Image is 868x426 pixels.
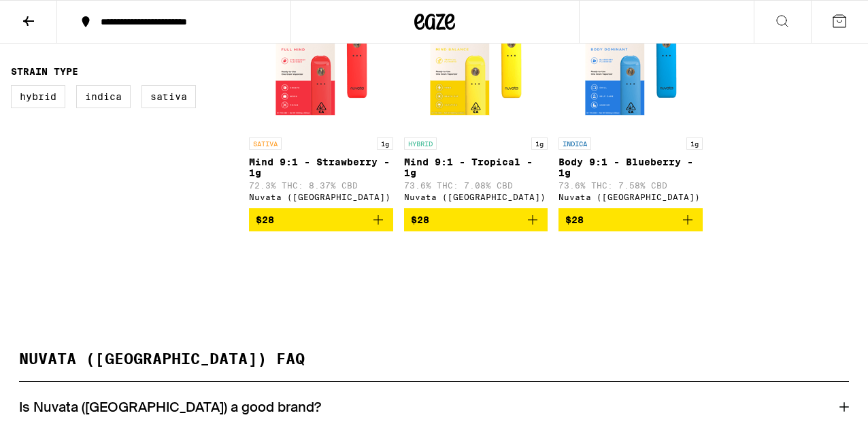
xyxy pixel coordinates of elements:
p: 73.6% THC: 7.08% CBD [404,181,548,190]
button: Add to bag [558,208,703,231]
span: $28 [256,214,274,225]
button: Add to bag [404,208,548,231]
legend: Strain Type [11,66,78,77]
p: 73.6% THC: 7.58% CBD [558,181,703,190]
p: 1g [377,137,393,150]
p: HYBRID [404,137,437,150]
div: Nuvata ([GEOGRAPHIC_DATA]) [249,193,393,201]
label: Sativa [141,85,196,108]
div: Nuvata ([GEOGRAPHIC_DATA]) [558,193,703,201]
p: Body 9:1 - Blueberry - 1g [558,157,703,178]
p: Mind 9:1 - Strawberry - 1g [249,157,393,178]
p: SATIVA [249,137,282,150]
p: 1g [531,137,548,150]
button: Add to bag [249,208,393,231]
p: 1g [686,137,703,150]
span: $28 [565,214,584,225]
h2: NUVATA ([GEOGRAPHIC_DATA]) FAQ [19,352,849,382]
p: 72.3% THC: 8.37% CBD [249,181,393,190]
label: Indica [76,85,131,108]
p: INDICA [558,137,591,150]
span: Hi. Need any help? [8,10,98,20]
span: $28 [411,214,429,225]
div: Nuvata ([GEOGRAPHIC_DATA]) [404,193,548,201]
h3: Is Nuvata ([GEOGRAPHIC_DATA]) a good brand? [19,398,321,416]
p: Mind 9:1 - Tropical - 1g [404,157,548,178]
label: Hybrid [11,85,65,108]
